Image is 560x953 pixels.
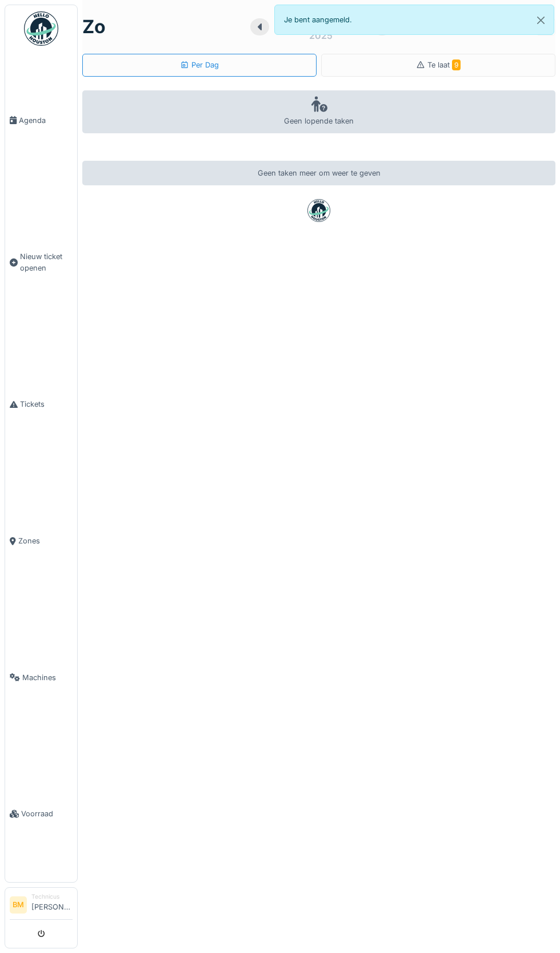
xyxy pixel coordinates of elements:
[20,399,73,410] span: Tickets
[82,16,106,38] h1: zo
[180,59,219,70] div: Per Dag
[5,746,77,883] a: Voorraad
[5,336,77,473] a: Tickets
[5,52,77,189] a: Agenda
[309,29,333,42] div: 2025
[82,161,555,185] div: Geen taken meer om weer te geven
[31,892,73,901] div: Technicus
[82,90,555,133] div: Geen lopende taken
[427,61,461,69] span: Te laat
[22,672,73,683] span: Machines
[5,189,77,336] a: Nieuw ticket openen
[10,892,73,920] a: BM Technicus[PERSON_NAME]
[452,59,461,70] span: 9
[19,115,73,126] span: Agenda
[274,5,554,35] div: Je bent aangemeld.
[20,251,73,273] span: Nieuw ticket openen
[528,5,554,35] button: Close
[5,609,77,746] a: Machines
[21,808,73,819] span: Voorraad
[5,472,77,609] a: Zones
[10,896,27,914] li: BM
[31,892,73,917] li: [PERSON_NAME]
[18,535,73,546] span: Zones
[24,11,58,46] img: Badge_color-CXgf-gQk.svg
[307,199,330,222] img: badge-BVDL4wpA.svg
